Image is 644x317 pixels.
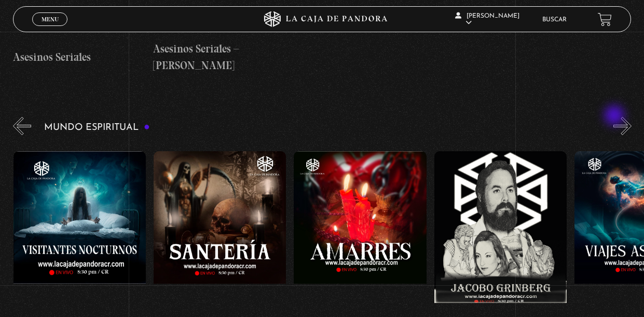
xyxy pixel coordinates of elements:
button: Next [613,117,632,135]
h4: Asesinos Seriales – [PERSON_NAME] [153,41,285,73]
span: Cerrar [38,25,62,32]
span: [PERSON_NAME] [455,13,519,26]
span: Menu [42,16,59,22]
button: Previous [13,117,31,135]
a: Buscar [542,17,567,23]
h4: Asesinos Seriales [13,49,145,65]
a: View your shopping cart [598,12,612,27]
h3: Mundo Espiritual [44,123,150,133]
